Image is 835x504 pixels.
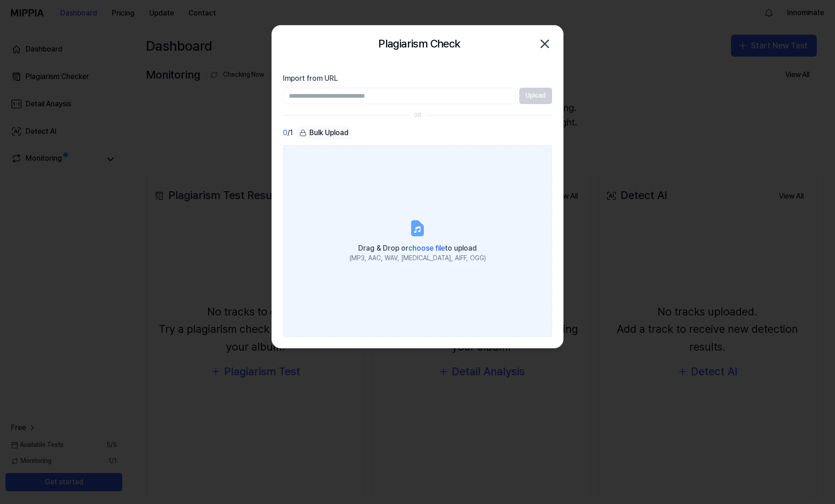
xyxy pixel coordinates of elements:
[378,35,460,52] h2: Plagiarism Check
[283,126,293,140] div: / 1
[283,73,552,84] label: Import from URL
[414,111,422,119] div: OR
[283,127,287,138] span: 0
[297,126,351,140] button: Bulk Upload
[358,244,477,252] span: Drag & Drop or to upload
[408,244,445,252] span: choose file
[297,126,351,139] div: Bulk Upload
[350,254,486,263] div: (MP3, AAC, WAV, [MEDICAL_DATA], AIFF, OGG)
